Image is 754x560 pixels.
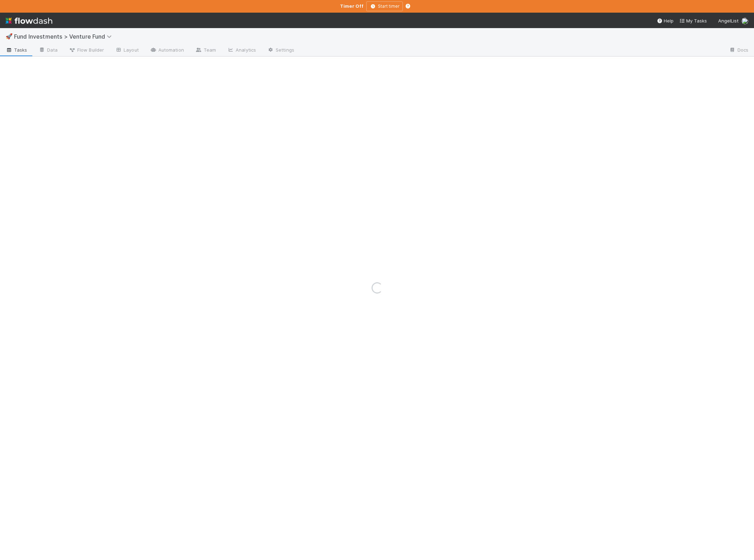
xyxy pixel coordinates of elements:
strong: Timer Off [340,3,363,9]
span: AngelList [718,18,739,24]
a: My Tasks [679,17,707,24]
button: Start timer [366,1,403,11]
img: avatar_12dd09bb-393f-4edb-90ff-b12147216d3f.png [741,18,748,25]
div: Help [657,17,674,24]
span: My Tasks [679,18,707,24]
img: logo-inverted-e16ddd16eac7371096b0.svg [6,15,52,27]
